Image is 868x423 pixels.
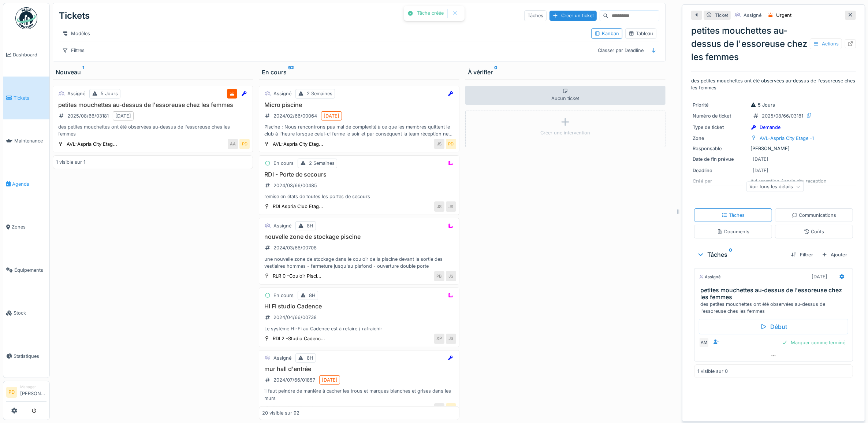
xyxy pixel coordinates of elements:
div: [DATE] [115,112,131,119]
li: PD [6,387,17,398]
div: Filtres [59,45,88,56]
div: AA [228,139,238,149]
div: En cours [273,160,294,167]
a: Statistiques [3,335,49,378]
div: FC [434,403,444,413]
div: 2025/08/66/03181 [67,112,109,119]
div: 8H [309,292,316,299]
div: JS [434,201,444,212]
div: Communications [792,212,837,219]
img: Badge_color-CXgf-gQk.svg [15,7,37,29]
h3: petites mouchettes au-dessus de l'essoreuse chez les femmes [56,101,250,108]
sup: 0 [495,68,498,77]
div: 1 visible sur 1 [56,159,85,166]
sup: 1 [82,68,84,77]
span: Maintenance [14,137,46,144]
div: 8H [307,355,313,361]
div: En cours [262,68,456,77]
div: il faut peindre de manière à cacher les trous et marques blanches et grises dans les murs [262,387,456,401]
sup: 92 [288,68,294,77]
div: Manager [20,384,46,390]
a: Zones [3,205,49,249]
div: 2024/03/66/00708 [273,244,317,251]
div: Assigné [744,12,761,19]
div: [DATE] [324,112,339,119]
div: Début [699,319,848,334]
div: petites mouchettes au-dessus de l'essoreuse chez les femmes [691,24,856,64]
div: Modèles [59,28,93,39]
div: XP [434,334,444,344]
div: 2024/03/66/00485 [273,182,317,189]
div: Classer par Deadline [595,45,647,56]
div: Actions [810,38,842,49]
div: Demande [760,124,781,131]
div: Tâches [524,10,547,21]
div: Aucun ticket [465,86,666,105]
div: Kanban [595,30,619,37]
div: Piscine : Nous rencontrons pas mal de complexité à ce que les membres quittent le club à l'heure ... [262,123,456,137]
a: Agenda [3,163,49,206]
div: RDI 0 -Hall d'entrée [273,405,316,412]
a: Équipements [3,249,49,292]
h3: petites mouchettes au-dessus de l'essoreuse chez les femmes [700,287,850,301]
div: Filtrer [788,250,816,260]
div: 2024/07/66/01857 [273,376,315,383]
div: Nouveau [56,68,250,77]
a: PD Manager[PERSON_NAME] [6,384,46,402]
div: Responsable [693,145,748,152]
div: Assigné [273,222,291,229]
div: Ajouter [819,250,850,260]
div: À vérifier [468,68,663,77]
div: Tableau [629,30,653,37]
div: Assigné [67,90,85,97]
div: 2024/04/66/00738 [273,314,317,321]
h3: Micro piscine [262,101,456,108]
div: JS [446,334,456,344]
h3: RDI - Porte de secours [262,171,456,178]
div: AVL-Aspria City Etage -1 [760,135,814,142]
div: PD [446,403,456,413]
div: Urgent [776,12,791,19]
div: Priorité [693,101,748,108]
div: Zone [693,135,748,142]
div: [DATE] [753,167,768,174]
div: [PERSON_NAME] [693,145,854,152]
span: Dashboard [13,51,46,58]
a: Dashboard [3,33,49,77]
div: 5 Jours [101,90,118,97]
div: des petites mouchettes ont été observées au-dessus de l'essoreuse ches les femmes [56,123,250,137]
div: Numéro de ticket [693,112,748,119]
div: une nouvelle zone de stockage dans le couloir de la piscine devant la sortie des vestiaires homme... [262,256,456,270]
div: Tâches [697,250,785,259]
div: Assigné [699,274,721,280]
div: 20 visible sur 92 [262,410,299,417]
div: Tâche créée [417,10,444,16]
div: Tickets [59,6,90,25]
li: [PERSON_NAME] [20,384,46,400]
div: [DATE] [322,376,338,383]
div: 2 Semaines [307,90,332,97]
span: Tickets [14,94,46,101]
div: Assigné [273,90,291,97]
div: [DATE] [753,156,768,163]
div: PB [434,271,444,281]
div: Voir tous les détails [746,181,804,192]
div: JS [434,139,444,149]
div: AVL-Aspria City Etag... [67,141,117,148]
a: Stock [3,292,49,335]
a: Tickets [3,77,49,120]
div: JS [446,201,456,212]
h3: nouvelle zone de stockage piscine [262,233,456,240]
p: des petites mouchettes ont été observées au-dessus de l'essoreuse ches les femmes [691,77,856,91]
div: [DATE] [812,273,827,280]
div: Documents [717,228,749,235]
div: RLR 0 -Couloir Pisci... [273,272,321,279]
div: Assigné [273,355,291,361]
div: Le système Hi-Fi au Cadence est à refaire / rafraichir [262,325,456,332]
div: AVL-Aspria City Etag... [273,141,323,148]
div: des petites mouchettes ont été observées au-dessus de l'essoreuse ches les femmes [700,301,850,315]
div: remise en états de toutes les portes de secours [262,193,456,200]
h3: mur hall d'entrée [262,366,456,372]
div: PD [446,139,456,149]
div: Date de fin prévue [693,156,748,163]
